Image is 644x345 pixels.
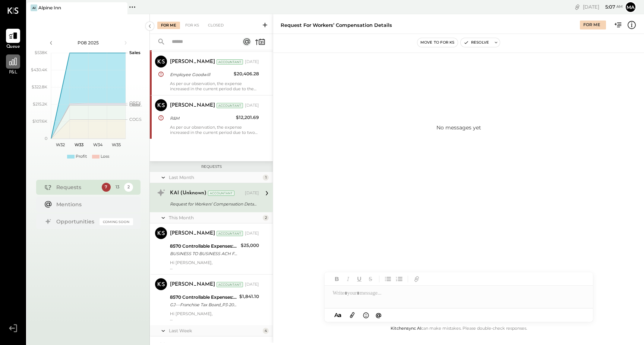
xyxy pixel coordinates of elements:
div: [DATE] [245,103,259,109]
div: Opportunities [56,218,96,225]
div: Profit [76,154,87,160]
div: Request for Workers’ Compensation Details [170,200,257,208]
a: Queue [0,29,26,50]
div: [DATE] [245,230,259,236]
button: Resolve [461,38,492,47]
button: Add URL [412,274,422,284]
div: 13 [113,183,122,192]
div: 4 [263,328,269,334]
div: Closed [204,22,227,29]
text: W33 [75,142,83,147]
div: For Me [157,22,180,29]
div: 8570 Controllable Expenses:General & Administrative Expenses:Licenses, Taxes & Fees [170,294,237,301]
div: Coming Soon [100,218,133,225]
text: $215.2K [33,101,47,107]
span: a [338,311,341,319]
div: 1 [263,175,269,181]
div: BUSINESS TO BUSINESS ACH FRANCHISE TAX BO PAYMENTS 250616 120040530 PM ZOTTS LL [170,250,239,257]
span: P&L [9,69,18,76]
div: Request for Workers’ Compensation Details [281,22,392,29]
div: Accountant [217,282,243,287]
button: Underline [354,274,364,284]
div: AI [31,4,37,11]
div: [DATE] [245,59,259,65]
div: This Month [169,214,261,221]
text: W35 [112,142,121,147]
text: W32 [56,142,65,147]
div: 2 [263,215,269,221]
div: 2 [124,183,133,192]
div: Last Week [169,327,261,334]
text: OPEX [129,100,141,106]
div: GJ---Franchise Tax Board_P3-2025_Period [DATE]-[DATE] [170,301,237,308]
div: [PERSON_NAME] [170,230,215,237]
div: For Me [583,22,600,28]
div: R&M [170,115,234,122]
a: P&L [0,54,26,76]
div: $1,841.10 [239,293,259,300]
span: @ [376,311,382,319]
div: $12,201.69 [236,114,259,121]
div: [PERSON_NAME] [170,102,215,109]
div: As per our observation, the expense increased in the current period due to the expense report sub... [170,81,259,91]
div: [PERSON_NAME] [170,58,215,66]
span: Queue [6,44,20,50]
div: KAI (Unknown) [170,189,206,197]
div: Requests [154,164,269,169]
button: Unordered List [383,274,393,284]
button: ma [625,1,637,13]
div: Alpine Inn [38,4,61,11]
text: COGS [129,117,142,122]
div: Mentions [56,201,129,208]
div: [PERSON_NAME] [170,281,215,288]
div: As per our observation, the expense increased in the current period due to two bills from Apex Re... [170,125,259,135]
div: copy link [574,3,581,11]
p: No messages yet [436,124,481,131]
div: [DATE] [583,3,623,10]
div: $25,000 [241,242,259,249]
div: Accountant [217,231,243,236]
button: Move to for ks [417,38,458,47]
div: Accountant [217,59,243,65]
text: 0 [45,136,47,141]
text: $107.6K [32,119,47,124]
div: 7 [102,183,111,192]
div: Accountant [217,103,243,108]
div: Hi [PERSON_NAME], [170,311,259,322]
button: Ordered List [394,274,404,284]
text: Occu... [129,102,142,107]
div: P08 2025 [57,40,120,46]
div: Hi [PERSON_NAME], [170,260,259,270]
text: $430.4K [31,67,47,72]
div: [DATE] [245,190,259,196]
div: $20,406.28 [234,70,259,78]
button: @ [373,310,384,320]
text: Sales [129,50,141,55]
div: For KS [181,22,203,29]
div: Loss [101,154,109,160]
button: Strikethrough [366,274,375,284]
text: $322.8K [32,84,47,90]
button: Aa [332,311,344,319]
button: Bold [332,274,342,284]
div: [DATE] [245,282,259,288]
text: W34 [93,142,102,147]
div: Employee Goodwill [170,71,231,78]
button: Italic [343,274,353,284]
div: 8570 Controllable Expenses:General & Administrative Expenses:Licenses, Taxes & Fees [170,242,239,250]
div: Last Month [169,174,261,181]
div: Accountant [208,191,234,196]
div: Requests [56,184,98,191]
text: $538K [35,50,47,55]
